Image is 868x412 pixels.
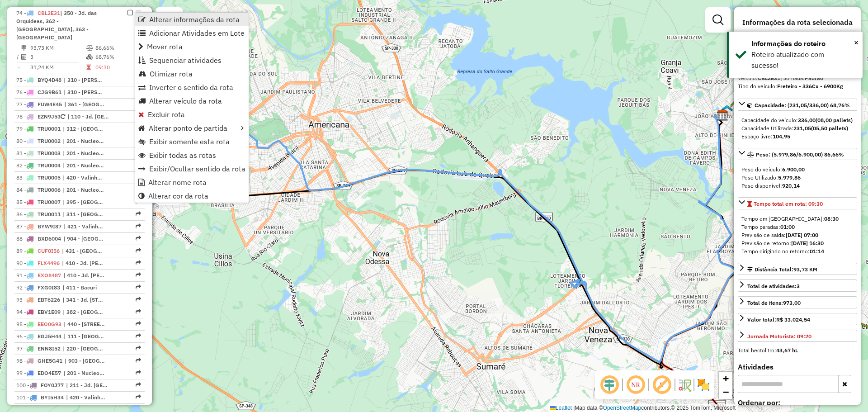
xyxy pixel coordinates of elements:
span: 211 - Jd. Campos Elisio, 212 - Boa Esperança, 221 - Parque Tropical [66,381,108,389]
span: 110 - Jd. São Marcos, 330 - Fazenda Rio das Pedras [67,113,109,121]
span: | 350 - Jd. das Orquideas, 362 - [GEOGRAPHIC_DATA], 363 - [GEOGRAPHIC_DATA] [16,9,97,41]
li: Exibir todas as rotas [135,148,249,162]
td: 09:30 [95,63,141,72]
span: EDO4E57 [38,369,61,376]
div: Tempo total em rota: 09:30 [738,211,857,259]
span: FLX4496 [38,260,60,266]
td: / [16,52,21,62]
td: 68,76% [95,52,141,62]
div: Total de itens: [747,299,801,307]
span: Alterar cor da rota [148,192,208,199]
span: EXO8487 [38,272,61,279]
div: Valor total: [747,316,810,324]
i: % de utilização da cubagem [86,54,93,60]
div: Informações do roteiro [751,38,856,49]
div: Distância Total: [747,265,817,274]
span: 440 - Jardim Boa Vista, 441 - Jardim Amanda [64,320,105,328]
span: Inverter o sentido da rota [149,84,233,91]
span: Peso: (5.979,86/6.900,00) 86,66% [756,151,844,158]
span: 312 - Alto do Pinheiros [63,125,104,133]
td: 93,73 KM [30,43,86,52]
i: Total de Atividades [21,54,27,60]
span: Mover rota [147,43,183,50]
span: 410 - Jd. Marisa, 450 - Indaiatuba [62,259,104,267]
em: Opções [136,10,141,15]
span: TRU0003 [38,150,61,156]
a: Exibir filtros [709,11,727,29]
em: Rota exportada [136,346,141,351]
em: Rota exportada [136,309,141,314]
span: Exibir/Ocultar sentido da rota [149,165,245,172]
span: 411 - Bacuri [62,284,104,292]
span: EBT6226 [38,296,60,303]
em: Rota exportada [136,333,141,339]
span: Alterar nome rota [148,179,207,186]
em: Rota exportada [136,272,141,278]
a: Tempo total em rota: 09:30 [738,197,857,209]
label: Ordenar por: [738,397,857,408]
img: FAD CDD Campinas [721,104,733,116]
span: 93,73 KM [793,266,817,273]
span: BYW9I87 [38,223,61,230]
span: + [723,373,729,384]
strong: Padrão [805,75,823,81]
div: Capacidade: (231,05/336,00) 68,76% [738,113,857,144]
span: 96 - [16,333,61,340]
a: OpenStreetMap [603,405,642,411]
span: 361 - Jardim Panambi, 362 - Planalto do Sol [64,100,106,109]
strong: [DATE] 07:00 [786,232,818,238]
span: 201 - Nucleo Habitacional Lech Walesa [63,137,104,145]
span: 77 - [16,101,62,108]
span: 420 - Valinhos I, 427 - Recanto dos Cafezais. [66,393,108,402]
span: 78 - [16,113,65,120]
span: ENN8I52 [38,345,61,352]
span: 97 - [16,345,61,352]
em: Rota exportada [136,394,141,400]
span: 85 - [16,199,61,205]
span: EEO0G93 [38,321,61,327]
li: Adicionar Atividades em Lote [135,26,249,40]
div: Total hectolitro: [738,346,857,355]
div: Map data © contributors,© 2025 TomTom, Microsoft [548,404,738,412]
strong: 01:00 [780,223,795,230]
span: 341 - Jd. Nossa Senhora de Fatima, 370 - Nova Odessa I, 380 - Jardim Primavera [62,296,104,304]
span: Sequenciar atividades [149,57,222,64]
h4: Atividades [738,363,857,371]
em: Rota exportada [136,248,141,253]
span: TRU0011 [38,211,61,218]
i: Veículo já utilizado nesta sessão [61,114,65,119]
li: Alterar ponto de partida [135,121,249,135]
span: TRU0005 [38,174,61,181]
li: Exibir somente esta rota [135,135,249,148]
li: Alterar informações da rota [135,13,249,26]
span: CBL2E31 [38,9,60,16]
span: 75 - [16,76,61,83]
span: Adicionar Atividades em Lote [149,29,245,37]
span: 91 - [16,272,61,279]
div: Peso disponível: [741,182,854,190]
div: Previsão de saída: [741,231,854,239]
em: Rota exportada [136,284,141,290]
em: Rota exportada [136,223,141,229]
em: Finalizar rota [127,10,133,15]
div: Tempo em [GEOGRAPHIC_DATA]: [741,215,854,223]
span: 93 - [16,296,60,303]
div: Roteiro atualizado com sucesso! [751,49,856,71]
span: | [573,405,575,411]
div: Peso Utilizado: [741,174,854,182]
span: Alterar informações da rota [149,16,240,23]
span: 420 - Valinhos I [63,174,104,182]
button: Close [854,36,859,49]
a: Total de atividades:3 [738,279,857,292]
strong: 231,05 [793,125,811,132]
span: TRU0004 [38,162,61,169]
span: FOY0J77 [41,382,64,388]
span: 395 - Jardim Bolloueff [63,198,104,206]
span: EBV1E09 [38,308,61,315]
a: Zoom in [719,372,732,385]
strong: Freteiro - 336Cx - 6900Kg [777,83,843,90]
span: Otimizar rota [150,70,193,77]
em: Rota exportada [136,260,141,265]
td: = [16,63,21,72]
li: Exibir/Ocultar sentido da rota [135,162,249,175]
